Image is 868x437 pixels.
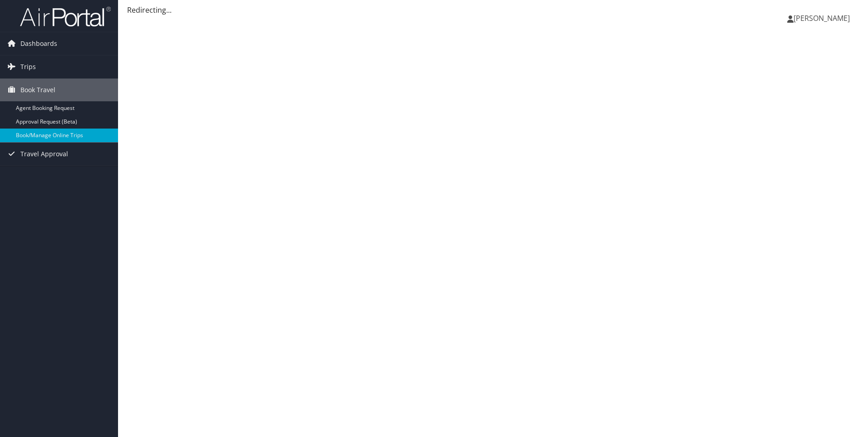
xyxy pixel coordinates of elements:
[20,32,57,55] span: Dashboards
[20,55,36,78] span: Trips
[20,79,55,101] span: Book Travel
[127,5,859,15] div: Redirecting...
[20,143,68,165] span: Travel Approval
[20,6,111,27] img: airportal-logo.png
[794,13,850,23] span: [PERSON_NAME]
[787,5,859,32] a: [PERSON_NAME]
